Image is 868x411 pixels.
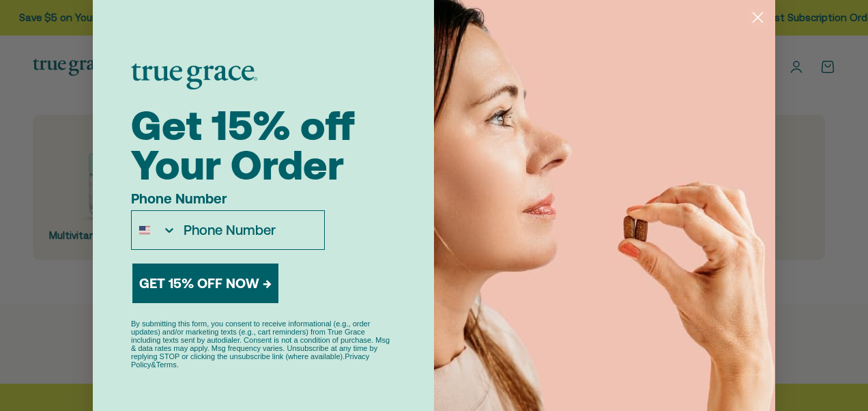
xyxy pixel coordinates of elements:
[177,211,324,249] input: Phone Number
[131,352,369,369] a: Privacy Policy
[746,5,770,29] button: Close dialog
[131,102,355,188] span: Get 15% off Your Order
[156,360,177,369] a: Terms
[131,190,325,210] label: Phone Number
[132,211,177,249] button: Search Countries
[131,63,257,89] img: logo placeholder
[139,225,150,236] img: United States
[131,320,396,369] p: By submitting this form, you consent to receive informational (e.g., order updates) and/or market...
[132,264,278,303] button: GET 15% OFF NOW →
